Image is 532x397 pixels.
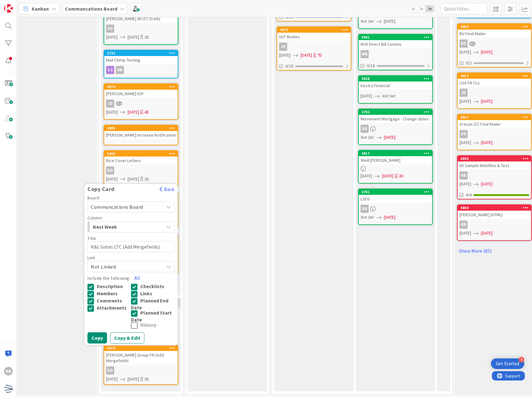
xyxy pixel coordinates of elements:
[491,358,524,369] div: Open Get Started checklist, remaining modules: 4
[460,49,471,55] span: [DATE]
[97,297,122,304] span: Comments
[107,85,178,89] div: 4879
[4,384,13,393] img: avatar
[116,66,124,74] div: RB
[457,246,532,256] a: Show More (65)
[128,376,139,382] span: [DATE]
[104,345,178,351] div: 5010Copy CardBackBoardCommuncations BoardColumnNext WeekTitleK&L Gates LTC (Add Mergefields)LinkN...
[466,192,472,198] span: 4/4
[91,262,161,271] span: Not Linked
[460,40,468,48] div: DD
[458,114,531,120] div: 4917
[104,25,178,33] div: DD
[361,125,369,133] div: DD
[460,156,531,161] div: 4893
[359,125,432,133] div: DD
[277,33,351,41] div: ULP Bodies
[104,345,178,385] a: 5010Copy CardBackBoardCommuncations BoardColumnNext WeekTitleK&L Gates LTC (Add Mergefields)LinkN...
[104,50,178,64] div: 3732Mail Chimp Testing
[104,131,178,139] div: [PERSON_NAME] Increase Notification
[65,6,117,12] b: Communcations Board
[97,283,123,289] span: Description
[359,195,432,203] div: LSEG
[4,367,13,376] div: RB
[384,18,395,25] span: [DATE]
[285,63,293,69] span: 0/20
[104,56,178,64] div: Mail Chimp Testing
[104,8,178,45] a: [PERSON_NAME] 66 LTC DraftsDD[DATE][DATE]2D
[460,181,471,187] span: [DATE]
[359,189,432,195] div: 4781
[107,126,178,130] div: 4885
[458,211,531,219] div: [PERSON_NAME] (HTML)
[107,152,178,156] div: 5008
[104,90,178,98] div: [PERSON_NAME] IOP
[361,93,372,99] span: [DATE]
[317,52,322,58] div: 7D
[361,205,369,213] div: DD
[460,89,468,97] div: JD
[466,60,472,66] span: 0/2
[106,166,114,175] div: DD
[131,310,175,322] button: Planned Start Date
[87,291,131,298] button: Members
[359,115,432,123] div: Movement Mortgage - Change dates
[91,204,143,210] span: Communcations Board
[458,79,531,87] div: LGA FN CLs
[131,297,168,311] span: Planned End Date
[87,221,175,232] button: Next Week
[87,298,131,305] button: Comments
[277,27,351,33] div: 4971
[359,189,432,203] div: 4781LSEG
[87,216,102,220] span: Column
[358,150,433,184] a: 4817Weill [PERSON_NAME][DATE][DATE]3D
[130,272,144,283] button: All
[481,98,492,105] span: [DATE]
[361,134,374,140] i: Not Set
[140,290,152,297] span: Links
[104,50,178,78] a: 3732Mail Chimp TestingRB
[131,322,175,329] button: History
[87,276,130,280] label: Include the following:
[481,230,492,236] span: [DATE]
[458,156,531,161] div: 4893
[458,40,531,48] div: DD
[359,76,432,82] div: 4928
[301,52,312,58] span: [DATE]
[361,214,374,220] i: Not Set
[359,82,432,90] div: Kestra Financial
[358,189,433,225] a: 4781LSEGDDNot Set[DATE]
[458,73,531,79] div: 4912
[382,93,395,99] i: Not Set
[460,206,531,210] div: 4880
[457,23,532,68] a: 4959BU Final MailerDD[DATE][DATE]0/2
[359,151,432,156] div: 4817
[458,73,531,87] div: 4912LGA FN CLs
[359,40,432,48] div: NCR Direct Bill Comms
[131,298,175,310] button: Planned End Date
[362,110,432,114] div: 4782
[458,221,531,229] div: RB
[104,84,178,90] div: 4879
[131,291,175,298] button: Links
[140,283,164,289] span: Checklists
[87,236,96,241] label: Title
[104,150,178,187] a: 5008Rice Cover LettersDD[DATE][DATE]2D
[104,156,178,165] div: Rice Cover Letters
[460,171,468,180] div: RB
[362,151,432,156] div: 4817
[104,125,178,145] a: 4885[PERSON_NAME] Increase Notification
[460,221,468,229] div: RB
[384,214,395,221] span: [DATE]
[279,43,287,51] div: JD
[358,75,433,104] a: 4928Kestra Financial[DATE]Not Set
[458,30,531,38] div: BU Final Mailer
[104,83,178,120] a: 4879[PERSON_NAME] IOPJD[DATE][DATE]4D
[460,230,471,236] span: [DATE]
[106,34,118,40] span: [DATE]
[359,109,432,123] div: 4782Movement Mortgage - Change dates
[107,346,178,350] div: 5010
[277,26,351,71] a: 4971ULP BodiesJD[DATE][DATE]7D0/20
[361,50,369,58] div: MB
[279,52,291,58] span: [DATE]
